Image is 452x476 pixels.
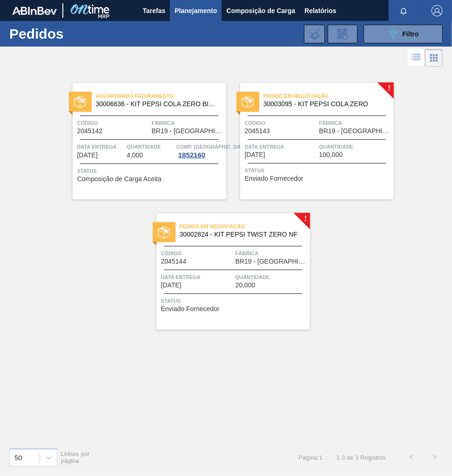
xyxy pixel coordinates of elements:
[304,5,336,16] span: Relatórios
[96,101,219,108] span: 30006636 - KIT PEPSI COLA ZERO BIB NF
[403,30,419,38] span: Filtro
[389,4,418,17] button: Notificações
[9,28,129,39] h1: Pedidos
[161,258,187,265] span: 2045144
[400,446,423,469] button: <
[432,5,443,16] img: Logout
[328,25,358,43] div: Solicitação de Revisão de Pedidos
[263,91,394,101] span: Pedido em Negociação
[158,226,170,238] img: status
[245,175,304,182] span: Enviado Fornecedor
[152,118,224,128] span: Fábrica
[408,49,425,67] div: Visão em Lista
[236,282,256,289] span: 20,000
[127,142,174,151] span: Quantidade
[423,446,446,469] button: >
[12,7,57,15] img: TNhmsLtSVTkK8tSr43FrP2fwEKptu5GPRR3wAAAABJRU5ErkJggg==
[77,118,149,128] span: Código
[161,272,233,282] span: Data entrega
[74,96,86,108] img: status
[161,249,233,258] span: Código
[161,306,220,313] span: Enviado Fornecedor
[319,128,391,135] span: BR19 - Nova Rio
[77,152,98,159] span: 06/10/2025
[245,142,317,151] span: Data entrega
[77,142,125,151] span: Data entrega
[364,25,443,43] button: Filtro
[127,152,143,159] span: 4,000
[298,454,322,461] span: Página : 1
[176,151,207,159] div: 1852160
[161,282,182,289] span: 06/10/2025
[142,213,310,330] a: !statusPedido em Negociação30002824 - KIT PEPSI TWIST ZERO NFCódigo2045144FábricaBR19 - [GEOGRAPH...
[242,96,254,108] img: status
[77,166,224,176] span: Status
[425,49,443,67] div: Visão em Cards
[152,128,224,135] span: BR19 - Nova Rio
[319,118,391,128] span: Fábrica
[175,5,217,16] span: Planejamento
[180,222,310,231] span: Pedido em Negociação
[59,83,226,199] a: statusAguardando Faturamento30006636 - KIT PEPSI COLA ZERO BIB NFCódigo2045142FábricaBR19 - [GEOG...
[319,151,343,158] span: 100,000
[180,231,303,238] span: 30002824 - KIT PEPSI TWIST ZERO NF
[236,258,308,265] span: BR19 - Nova Rio
[161,296,308,306] span: Status
[236,272,308,282] span: Quantidade
[61,450,90,464] span: Linhas por página
[245,151,265,158] span: 06/10/2025
[245,166,391,175] span: Status
[77,128,103,135] span: 2045142
[319,142,391,151] span: Quantidade
[176,142,224,159] a: Comp. [GEOGRAPHIC_DATA]1852160
[226,5,295,16] span: Composição de Carga
[14,454,22,462] div: 50
[337,454,386,461] span: 1 - 3 de 3 Registros
[226,83,394,199] a: !statusPedido em Negociação30003095 - KIT PEPSI COLA ZEROCódigo2045143FábricaBR19 - [GEOGRAPHIC_D...
[263,101,386,108] span: 30003095 - KIT PEPSI COLA ZERO
[176,142,249,151] span: Comp. Carga
[245,128,270,135] span: 2045143
[96,91,226,101] span: Aguardando Faturamento
[143,5,166,16] span: Tarefas
[77,176,162,183] span: Composição de Carga Aceita
[236,249,308,258] span: Fábrica
[304,25,325,43] div: Importar Negociações dos Pedidos
[245,118,317,128] span: Código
